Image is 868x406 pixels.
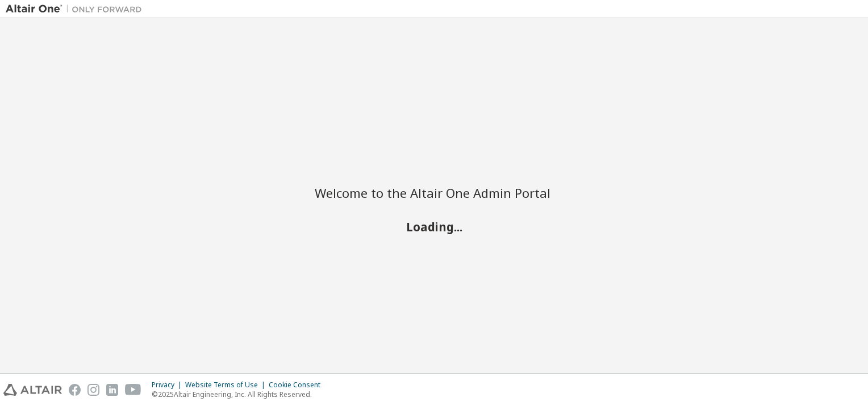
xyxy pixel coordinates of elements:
[152,380,185,390] div: Privacy
[315,185,553,201] h2: Welcome to the Altair One Admin Portal
[87,384,99,396] img: instagram.svg
[6,3,148,15] img: Altair One
[125,384,141,396] img: youtube.svg
[152,390,327,399] p: © 2025 Altair Engineering, Inc. All Rights Reserved.
[269,380,327,390] div: Cookie Consent
[185,380,269,390] div: Website Terms of Use
[315,219,553,234] h2: Loading...
[69,384,81,396] img: facebook.svg
[3,384,62,396] img: altair_logo.svg
[106,384,118,396] img: linkedin.svg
